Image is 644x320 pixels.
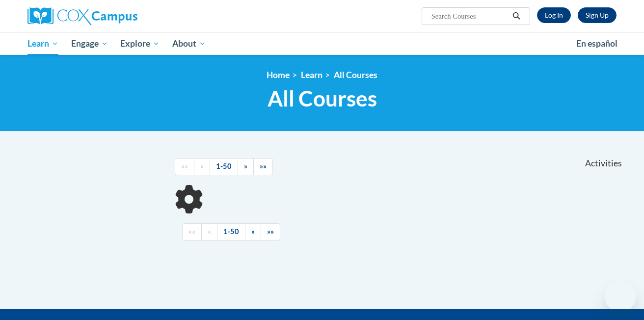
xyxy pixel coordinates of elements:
span: «« [181,162,188,170]
span: About [172,38,206,50]
a: 1-50 [217,223,245,240]
span: En español [576,38,617,49]
span: Activities [585,158,622,169]
a: Cox Campus [27,7,214,25]
a: Learn [21,32,65,55]
img: Cox Campus [27,7,137,25]
a: Previous [194,158,210,175]
button: Search [509,10,524,22]
input: Search Courses [430,10,509,22]
span: »» [267,227,274,236]
span: « [208,227,211,236]
a: 1-50 [210,158,238,175]
iframe: Button to launch messaging window [605,281,636,312]
a: End [253,158,273,175]
a: About [166,32,212,55]
div: Main menu [13,32,631,55]
span: Engage [71,38,108,50]
a: Home [267,70,290,80]
span: »» [260,162,267,170]
a: Learn [301,70,322,80]
a: Previous [201,223,217,240]
span: « [200,162,204,170]
span: Explore [120,38,160,50]
a: End [261,223,280,240]
a: Explore [114,32,166,55]
span: » [251,227,255,236]
span: » [244,162,247,170]
a: Begining [182,223,202,240]
a: All Courses [334,70,377,80]
a: En español [570,33,624,54]
span: Learn [27,38,58,50]
a: Log In [537,7,571,23]
a: Register [578,7,617,23]
a: Next [245,223,261,240]
a: Engage [65,32,114,55]
a: Begining [175,158,194,175]
span: All Courses [268,85,377,111]
span: «« [188,227,195,236]
a: Next [238,158,254,175]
